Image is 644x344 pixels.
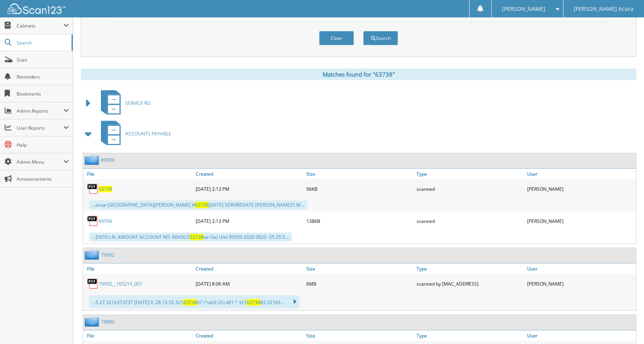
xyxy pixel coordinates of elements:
div: scanned [415,213,525,229]
div: [DATE] 8:06 AM [194,276,304,291]
span: Help [17,142,69,148]
span: 63738 [183,299,197,306]
span: Reminders [17,74,69,80]
a: User [525,264,636,274]
a: File [83,330,194,341]
span: [PERSON_NAME] [502,7,545,11]
button: Search [363,31,398,45]
div: scanned by [MAC_ADDRESS] [415,276,525,291]
img: PDF.png [87,215,99,227]
span: 63738 [195,202,208,208]
div: [PERSON_NAME] [525,213,636,229]
a: File [83,264,194,274]
a: Created [194,264,304,274]
button: Clear [319,31,354,45]
a: User [525,169,636,179]
img: scan123-logo-white.svg [8,3,66,14]
a: User [525,330,636,341]
span: Search [17,39,68,46]
a: 79992 [101,252,114,258]
div: ...ENTIV.I.N. AMOUNT ACCOUNT NO. INVOICE oe Oa) Ulet 89599 2020 0820 -55.35 5... [89,233,292,241]
span: Announcements [17,176,69,182]
img: folder2.png [85,155,101,165]
span: [PERSON_NAME] Acura [574,7,634,11]
a: 78880 [101,318,114,325]
span: ACCOUNTS PAYABLE [125,130,171,137]
img: folder2.png [85,317,101,327]
div: [PERSON_NAME] [525,276,636,291]
div: ...5.27 3216373737 [DATE] 0 .28 13.55 321 67 i^ialt9 i2l|481 ^ 321 83 32163... [89,295,299,308]
a: 89599 [101,157,114,163]
div: Matches found for "63738" [81,68,636,80]
a: File [83,169,194,179]
img: folder2.png [85,250,101,260]
span: Admin Menu [17,159,63,165]
span: Admin Reports [17,108,63,114]
div: [DATE] 2:13 PM [194,181,304,197]
a: Created [194,330,304,341]
span: Scan [17,56,69,63]
a: Created [194,169,304,179]
a: Size [304,330,415,341]
span: Bookmarks [17,91,69,97]
span: SERVICE RO [125,100,150,106]
div: scanned [415,181,525,197]
a: 63738 [99,186,112,192]
span: Cabinets [17,22,63,29]
div: ...enue [GEOGRAPHIC_DATA][PERSON_NAME] # [DATE] SERVIREDATE [PERSON_NAME]’S M... [89,200,307,209]
a: Size [304,264,415,274]
span: 63738 [190,234,203,240]
div: 96KB [304,181,415,197]
a: 89599 [99,218,112,224]
span: User Reports [17,125,63,131]
a: Type [415,264,525,274]
div: [PERSON_NAME] [525,181,636,197]
span: 63738 [247,299,260,306]
a: 79992__165219_001 [99,281,142,287]
div: [DATE] 2:13 PM [194,213,304,229]
div: 6MB [304,276,415,291]
a: ACCOUNTS PAYABLE [96,118,171,149]
img: PDF.png [87,278,99,289]
img: PDF.png [87,183,99,195]
a: Type [415,330,525,341]
div: 138KB [304,213,415,229]
a: Size [304,169,415,179]
a: SERVICE RO [96,88,150,118]
a: Type [415,169,525,179]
